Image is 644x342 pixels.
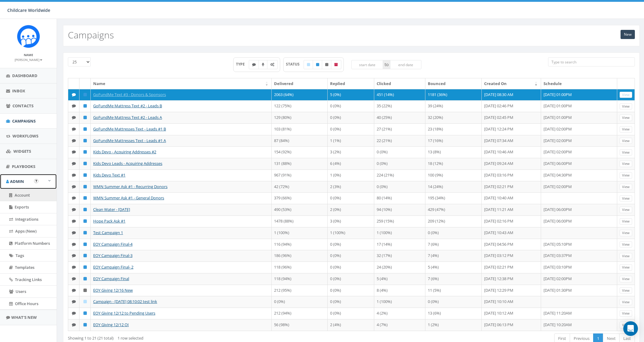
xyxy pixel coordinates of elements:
i: Text SMS [72,254,76,258]
td: [DATE] 02:21 PM [482,181,541,193]
td: 100 (9%) [425,169,481,181]
td: [DATE] 06:00PM [541,216,617,227]
i: Text SMS [72,208,76,212]
a: WMN Summer Ask #1 - General Donors [93,195,164,201]
td: 7 (4%) [425,250,481,262]
th: Created On: activate to sort column ascending [482,78,541,89]
td: 6 (4%) [328,158,374,169]
a: Kids Devo Text #1 [93,172,125,178]
a: EOY Campaign Final-3 [93,253,132,258]
td: 0 (0%) [272,296,328,308]
i: Text SMS [72,185,76,189]
a: EOY Giving 12/16 New [93,287,133,293]
td: [DATE] 10:10 AM [482,296,541,308]
td: [DATE] 02:00PM [541,273,617,285]
span: Admin [10,179,24,184]
td: 14 (24%) [425,181,481,193]
td: 2 (0%) [328,204,374,216]
a: Test Campaign 1 [93,230,123,235]
td: 24 (20%) [374,262,425,273]
td: [DATE] 02:00PM [541,181,617,193]
td: 118 (96%) [272,262,328,273]
td: 40 (25%) [374,112,425,123]
td: 0 (0%) [328,285,374,296]
a: Kids Devo - Acquiring Addresses #2 [93,149,156,155]
td: 42 (72%) [272,181,328,193]
td: 212 (94%) [272,308,328,319]
a: EOY Giving 12/12 OI [93,322,129,327]
span: Dashboard [12,73,37,78]
td: 1 (100%) [374,296,425,308]
td: 32 (20%) [425,112,481,123]
td: 0 (0%) [328,308,374,319]
i: Published [83,277,87,281]
td: [DATE] 10:46 AM [482,146,541,158]
td: 3 (2%) [328,146,374,158]
td: 212 (95%) [272,285,328,296]
td: 0 (0%) [374,158,425,169]
a: View [620,207,632,213]
td: 7 (6%) [425,239,481,250]
i: Published [83,323,87,327]
i: Published [83,150,87,154]
img: Rally_Corp_Icon.png [17,25,40,48]
i: Text SMS [72,162,76,166]
a: View [620,287,632,294]
td: 0 (0%) [328,100,374,112]
td: 1478 (88%) [272,216,328,227]
td: 0 (0%) [374,146,425,158]
small: Name [24,53,33,57]
th: Clicked [374,78,425,89]
i: Published [83,254,87,258]
td: 122 (75%) [272,100,328,112]
i: Text SMS [72,277,76,281]
td: [DATE] 10:12 AM [482,308,541,319]
td: [DATE] 10:20AM [541,319,617,331]
td: 1 (100%) [272,227,328,239]
span: Childcare Worldwide [7,7,50,13]
td: 0 (0%) [328,112,374,123]
td: 1 (100%) [328,227,374,239]
td: [DATE] 10:43 AM [482,227,541,239]
i: Published [83,162,87,166]
td: 131 (88%) [272,158,328,169]
h2: Campaigns [68,30,114,40]
td: 116 (94%) [272,239,328,250]
a: View [620,161,632,167]
td: [DATE] 03:16 PM [482,169,541,181]
td: [DATE] 08:30 AM [482,89,541,101]
input: start date [351,60,383,69]
th: Schedule [541,78,617,89]
th: Replied [328,78,374,89]
td: 0 (0%) [374,181,425,193]
td: [DATE] 02:00PM [541,123,617,135]
i: Text SMS [72,116,76,119]
span: Widgets [13,148,31,154]
i: Published [83,104,87,108]
span: Account [15,192,30,198]
td: 451 (14%) [374,89,425,101]
i: Published [83,265,87,269]
i: Published [83,196,87,200]
a: View [620,253,632,259]
td: 967 (91%) [272,169,328,181]
td: [DATE] 03:10PM [541,262,617,273]
span: Office Hours [15,301,38,306]
td: 23 (18%) [425,123,481,135]
td: 186 (96%) [272,250,328,262]
td: [DATE] 11:21 AM [482,204,541,216]
input: end date [390,60,422,69]
td: 27 (21%) [374,123,425,135]
td: 4 (2%) [374,308,425,319]
td: 103 (81%) [272,123,328,135]
td: [DATE] 01:00PM [541,112,617,123]
td: 94 (10%) [374,204,425,216]
td: 0 (0%) [328,262,374,273]
td: [DATE] 02:45 PM [482,112,541,123]
i: Published [83,208,87,212]
button: Open In-App Guide [34,179,38,183]
td: 0 (0%) [425,296,481,308]
span: Campaigns [12,118,36,124]
a: EOY Campaign Final [93,276,129,281]
span: Tags [16,253,24,258]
